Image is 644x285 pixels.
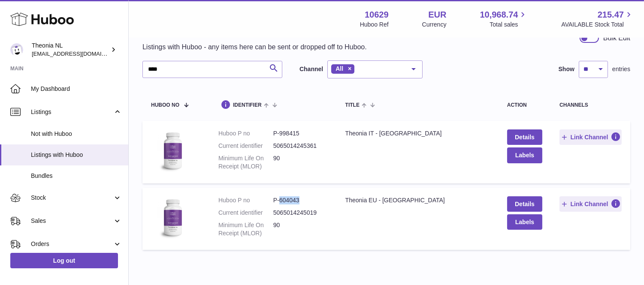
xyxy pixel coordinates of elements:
span: title [345,102,360,108]
span: Link Channel [571,133,608,141]
button: Link Channel [559,196,622,212]
button: Labels [507,147,542,163]
span: Listings [31,108,113,116]
span: Listings with Huboo [31,151,122,159]
dd: P-998415 [273,129,328,138]
dt: Current identifier [218,209,273,217]
span: Total sales [490,21,528,29]
dt: Huboo P no [218,196,273,204]
a: Details [507,196,542,212]
img: Theonia IT - Collagen Complex [151,129,194,172]
dt: Minimum Life On Receipt (MLOR) [218,154,273,171]
dd: 5065014245019 [273,209,328,217]
a: Log out [10,253,118,268]
button: Link Channel [559,129,622,145]
span: Orders [31,240,113,248]
button: Labels [507,214,542,230]
dt: Current identifier [218,142,273,150]
span: My Dashboard [31,85,122,93]
div: Theonia EU - [GEOGRAPHIC_DATA] [345,196,490,204]
div: action [507,102,542,108]
a: 10,968.74 Total sales [480,9,528,29]
span: 215.47 [598,9,624,21]
div: Theonia IT - [GEOGRAPHIC_DATA] [345,129,490,138]
span: identifier [233,102,262,108]
div: Theonia NL [32,42,109,58]
dd: 5065014245361 [273,142,328,150]
div: Huboo Ref [360,21,389,29]
label: Show [559,65,574,73]
dt: Huboo P no [218,129,273,138]
span: 10,968.74 [480,9,518,21]
span: entries [612,65,630,73]
dd: 90 [273,221,328,237]
span: Link Channel [571,200,608,208]
span: All [336,65,343,72]
img: Theonia EU - Collagen Complex [151,196,194,239]
span: [EMAIL_ADDRESS][DOMAIN_NAME] [32,50,126,57]
span: AVAILABLE Stock Total [561,21,634,29]
span: Sales [31,217,113,225]
p: Listings with Huboo - any items here can be sent or dropped off to Huboo. [142,42,367,52]
dt: Minimum Life On Receipt (MLOR) [218,221,273,237]
span: Huboo no [151,102,179,108]
span: Not with Huboo [31,130,122,138]
a: 215.47 AVAILABLE Stock Total [561,9,634,29]
a: Details [507,129,542,145]
div: channels [559,102,622,108]
span: Stock [31,194,113,202]
span: Bundles [31,172,122,180]
dd: 90 [273,154,328,171]
img: internalAdmin-10629@internal.huboo.com [10,43,23,56]
dd: P-604043 [273,196,328,204]
strong: 10629 [365,9,389,21]
strong: EUR [428,9,446,21]
div: Bulk Edit [603,33,630,43]
label: Channel [299,65,323,73]
div: Currency [422,21,447,29]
